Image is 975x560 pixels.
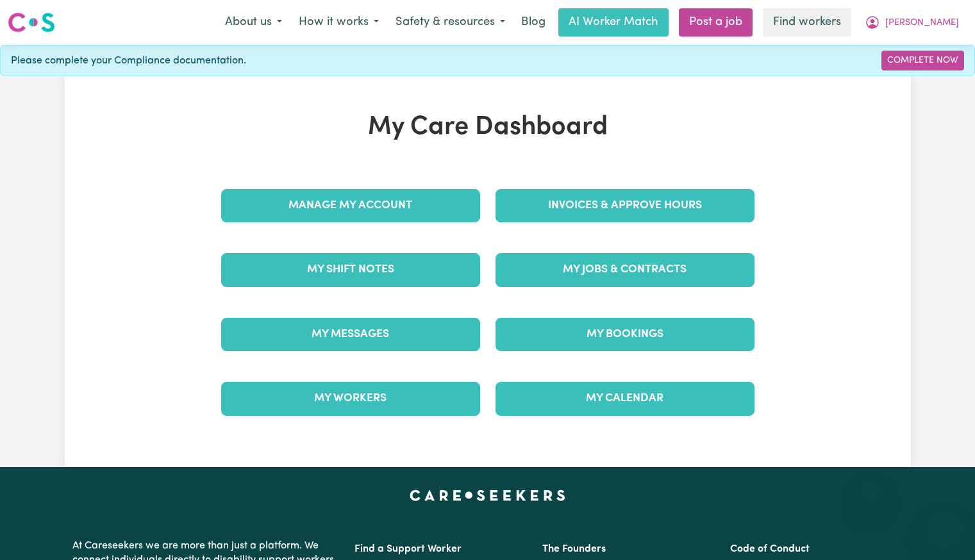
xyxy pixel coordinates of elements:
[496,189,754,222] a: Invoices & Approve Hours
[679,8,753,37] a: Post a job
[387,9,513,36] button: Safety & resources
[857,478,883,504] iframe: Close message
[885,16,959,30] span: [PERSON_NAME]
[730,544,810,554] a: Code of Conduct
[8,11,55,34] img: Careseekers logo
[496,253,754,286] a: My Jobs & Contracts
[221,189,480,222] a: Manage My Account
[11,53,246,69] span: Please complete your Compliance documentation.
[217,9,290,36] button: About us
[290,9,387,36] button: How it works
[354,544,462,554] a: Find a Support Worker
[763,8,851,37] a: Find workers
[496,382,754,415] a: My Calendar
[221,318,480,351] a: My Messages
[496,318,754,351] a: My Bookings
[558,8,669,37] a: AI Worker Match
[924,509,965,550] iframe: Button to launch messaging window
[856,9,967,36] button: My Account
[881,51,964,70] a: Complete Now
[213,112,762,143] h1: My Care Dashboard
[221,382,480,415] a: My Workers
[8,8,55,37] a: Careseekers logo
[410,490,565,500] a: Careseekers home page
[542,544,606,554] a: The Founders
[221,253,480,286] a: My Shift Notes
[513,8,553,37] a: Blog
